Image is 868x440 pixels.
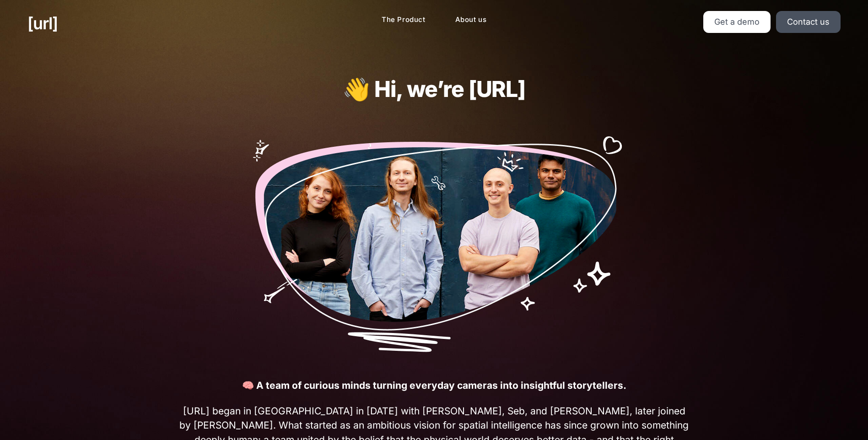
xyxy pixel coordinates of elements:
[448,11,494,29] a: About us
[703,11,771,33] a: Get a demo
[227,77,642,102] h1: 👋 Hi, we’re [URL]
[776,11,841,33] a: Contact us
[27,11,58,36] a: [URL]
[242,380,626,391] strong: 🧠 A team of curious minds turning everyday cameras into insightful storytellers.
[374,11,433,29] a: The Product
